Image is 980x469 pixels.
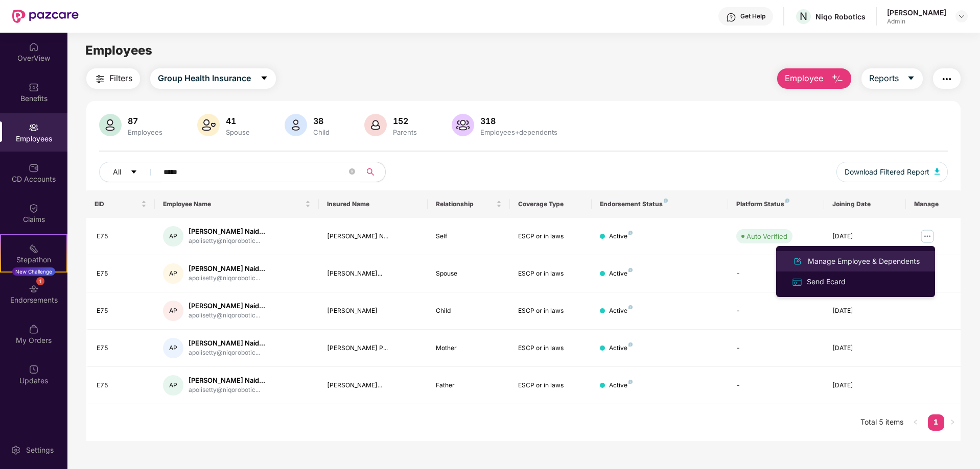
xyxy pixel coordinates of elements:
div: Child [311,128,332,136]
button: Group Health Insurancecaret-down [150,68,276,89]
img: svg+xml;base64,PHN2ZyB4bWxucz0iaHR0cDovL3d3dy53My5vcmcvMjAwMC9zdmciIHdpZHRoPSIyNCIgaGVpZ2h0PSIyNC... [94,73,106,85]
img: svg+xml;base64,PHN2ZyB4bWxucz0iaHR0cDovL3d3dy53My5vcmcvMjAwMC9zdmciIHdpZHRoPSI4IiBoZWlnaHQ9IjgiIH... [628,342,633,347]
span: Reports [869,72,899,85]
th: Relationship [428,190,509,218]
div: Spouse [436,269,501,279]
th: Employee Name [155,190,319,218]
div: AP [163,338,183,358]
img: svg+xml;base64,PHN2ZyB4bWxucz0iaHR0cDovL3d3dy53My5vcmcvMjAwMC9zdmciIHdpZHRoPSIxNiIgaGVpZ2h0PSIxNi... [791,277,803,288]
td: - [728,292,824,330]
div: Mother [436,343,501,353]
div: AP [163,301,183,321]
div: [DATE] [832,343,898,353]
div: New Challenge [12,267,55,276]
img: svg+xml;base64,PHN2ZyBpZD0iVXBkYXRlZCIgeG1sbnM9Imh0dHA6Ly93d3cudzMub3JnLzIwMDAvc3ZnIiB3aWR0aD0iMj... [29,364,39,375]
span: Group Health Insurance [158,72,251,85]
button: Filters [86,68,140,89]
div: ESCP or in laws [518,232,584,241]
button: right [944,414,961,431]
button: Download Filtered Report [836,162,948,182]
span: caret-down [260,74,268,83]
img: svg+xml;base64,PHN2ZyB4bWxucz0iaHR0cDovL3d3dy53My5vcmcvMjAwMC9zdmciIHdpZHRoPSI4IiBoZWlnaHQ9IjgiIH... [628,231,633,235]
div: Endorsement Status [600,200,720,208]
li: Previous Page [907,414,924,431]
div: AP [163,226,183,246]
button: Reportscaret-down [861,68,923,89]
div: apolisetty@niqorobotic... [189,385,265,395]
div: E75 [97,381,147,390]
button: search [360,162,386,182]
img: svg+xml;base64,PHN2ZyB4bWxucz0iaHR0cDovL3d3dy53My5vcmcvMjAwMC9zdmciIHdpZHRoPSI4IiBoZWlnaHQ9IjgiIH... [785,199,789,203]
span: Employee Name [163,200,303,208]
img: svg+xml;base64,PHN2ZyB4bWxucz0iaHR0cDovL3d3dy53My5vcmcvMjAwMC9zdmciIHdpZHRoPSI4IiBoZWlnaHQ9IjgiIH... [628,268,633,272]
td: - [728,330,824,367]
div: [DATE] [832,306,898,316]
img: svg+xml;base64,PHN2ZyB4bWxucz0iaHR0cDovL3d3dy53My5vcmcvMjAwMC9zdmciIHdpZHRoPSIyMSIgaGVpZ2h0PSIyMC... [29,243,39,254]
div: Employees [126,128,165,136]
img: svg+xml;base64,PHN2ZyB4bWxucz0iaHR0cDovL3d3dy53My5vcmcvMjAwMC9zdmciIHdpZHRoPSI4IiBoZWlnaHQ9IjgiIH... [664,199,668,203]
img: svg+xml;base64,PHN2ZyB4bWxucz0iaHR0cDovL3d3dy53My5vcmcvMjAwMC9zdmciIHhtbG5zOnhsaW5rPSJodHRwOi8vd3... [364,114,387,136]
li: Next Page [944,414,961,431]
div: E75 [97,306,147,316]
div: Active [609,343,633,353]
div: 87 [126,116,165,126]
img: svg+xml;base64,PHN2ZyB4bWxucz0iaHR0cDovL3d3dy53My5vcmcvMjAwMC9zdmciIHhtbG5zOnhsaW5rPSJodHRwOi8vd3... [197,114,220,136]
div: [DATE] [832,381,898,390]
img: svg+xml;base64,PHN2ZyB4bWxucz0iaHR0cDovL3d3dy53My5vcmcvMjAwMC9zdmciIHdpZHRoPSI4IiBoZWlnaHQ9IjgiIH... [628,380,633,384]
span: caret-down [130,168,137,177]
img: svg+xml;base64,PHN2ZyBpZD0iTXlfT3JkZXJzIiBkYXRhLW5hbWU9Ik15IE9yZGVycyIgeG1sbnM9Imh0dHA6Ly93d3cudz... [29,324,39,334]
button: left [907,414,924,431]
div: apolisetty@niqorobotic... [189,274,265,283]
div: Niqo Robotics [815,12,866,21]
span: search [360,168,380,176]
img: svg+xml;base64,PHN2ZyB4bWxucz0iaHR0cDovL3d3dy53My5vcmcvMjAwMC9zdmciIHdpZHRoPSIyNCIgaGVpZ2h0PSIyNC... [941,73,953,85]
div: [DATE] [832,232,898,241]
img: svg+xml;base64,PHN2ZyBpZD0iQ2xhaW0iIHhtbG5zPSJodHRwOi8vd3d3LnczLm9yZy8yMDAwL3N2ZyIgd2lkdGg9IjIwIi... [29,203,39,213]
div: 318 [478,116,559,126]
div: 152 [391,116,419,126]
span: All [113,166,121,178]
span: Employees [85,43,152,58]
div: Employees+dependents [478,128,559,136]
div: Send Ecard [805,276,848,287]
div: Spouse [224,128,252,136]
div: Parents [391,128,419,136]
a: 1 [928,414,944,430]
div: [PERSON_NAME] N... [327,232,420,241]
div: E75 [97,269,147,279]
span: Employee [785,72,823,85]
div: [PERSON_NAME] [327,306,420,316]
img: New Pazcare Logo [12,10,79,23]
div: Active [609,232,633,241]
span: close-circle [349,168,355,175]
img: svg+xml;base64,PHN2ZyBpZD0iQmVuZWZpdHMiIHhtbG5zPSJodHRwOi8vd3d3LnczLm9yZy8yMDAwL3N2ZyIgd2lkdGg9Ij... [29,82,39,92]
img: svg+xml;base64,PHN2ZyB4bWxucz0iaHR0cDovL3d3dy53My5vcmcvMjAwMC9zdmciIHhtbG5zOnhsaW5rPSJodHRwOi8vd3... [452,114,474,136]
div: apolisetty@niqorobotic... [189,311,265,320]
img: svg+xml;base64,PHN2ZyBpZD0iRW1wbG95ZWVzIiB4bWxucz0iaHR0cDovL3d3dy53My5vcmcvMjAwMC9zdmciIHdpZHRoPS... [29,122,39,133]
li: 1 [928,414,944,431]
div: [PERSON_NAME]... [327,381,420,390]
div: apolisetty@niqorobotic... [189,236,265,246]
button: Employee [777,68,851,89]
div: Active [609,306,633,316]
div: ESCP or in laws [518,269,584,279]
span: close-circle [349,167,355,177]
img: svg+xml;base64,PHN2ZyB4bWxucz0iaHR0cDovL3d3dy53My5vcmcvMjAwMC9zdmciIHhtbG5zOnhsaW5rPSJodHRwOi8vd3... [99,114,122,136]
div: Self [436,232,501,241]
div: [PERSON_NAME] Naid... [189,264,265,274]
th: Coverage Type [510,190,592,218]
div: Settings [23,445,57,455]
button: Allcaret-down [99,162,161,182]
span: Relationship [436,200,494,208]
img: svg+xml;base64,PHN2ZyBpZD0iQ0RfQWNjb3VudHMiIGRhdGEtbmFtZT0iQ0QgQWNjb3VudHMiIHhtbG5zPSJodHRwOi8vd3... [29,163,39,173]
img: svg+xml;base64,PHN2ZyB4bWxucz0iaHR0cDovL3d3dy53My5vcmcvMjAwMC9zdmciIHhtbG5zOnhsaW5rPSJodHRwOi8vd3... [831,73,844,85]
div: Child [436,306,501,316]
div: Active [609,269,633,279]
div: [PERSON_NAME] P... [327,343,420,353]
div: [PERSON_NAME] Naid... [189,301,265,311]
div: E75 [97,343,147,353]
span: caret-down [907,74,915,83]
div: Auto Verified [746,231,787,241]
div: Platform Status [736,200,815,208]
th: Manage [906,190,961,218]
